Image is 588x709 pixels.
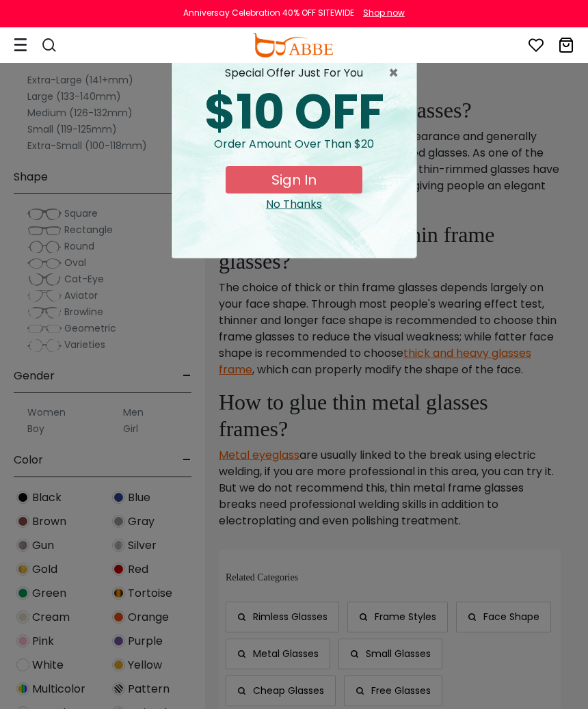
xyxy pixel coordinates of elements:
div: $10 OFF [183,88,405,136]
div: special offer just for you [183,65,405,81]
img: abbeglasses.com [252,33,333,57]
div: Shop now [363,7,405,19]
a: Shop now [356,7,405,18]
div: Anniversay Celebration 40% OFF SITEWIDE [183,7,354,19]
button: Sign In [226,166,362,193]
span: × [388,65,405,81]
button: Close [388,65,405,81]
div: Order amount over than $20 [183,136,405,166]
div: Close [183,196,405,213]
